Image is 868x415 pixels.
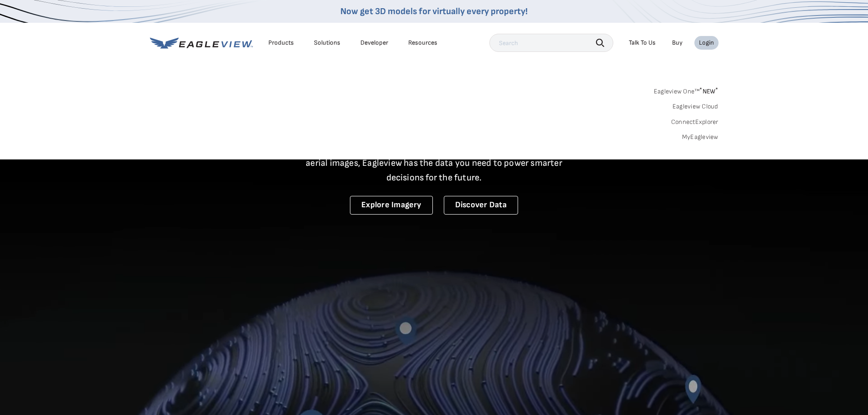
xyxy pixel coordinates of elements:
a: Buy [672,39,683,47]
input: Search [489,34,613,52]
div: Login [699,39,714,47]
a: MyEagleview [682,133,719,141]
div: Products [268,39,294,47]
p: A new era starts here. Built on more than 3.5 billion high-resolution aerial images, Eagleview ha... [295,141,574,185]
a: Explore Imagery [350,196,433,215]
a: Developer [360,39,388,47]
a: ConnectExplorer [671,118,719,126]
a: Now get 3D models for virtually every property! [340,6,528,17]
div: Resources [408,39,437,47]
div: Solutions [314,39,340,47]
div: Talk To Us [629,39,656,47]
a: Discover Data [444,196,518,215]
span: NEW [699,87,718,95]
a: Eagleview Cloud [673,102,719,111]
a: Eagleview One™*NEW* [654,85,719,95]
